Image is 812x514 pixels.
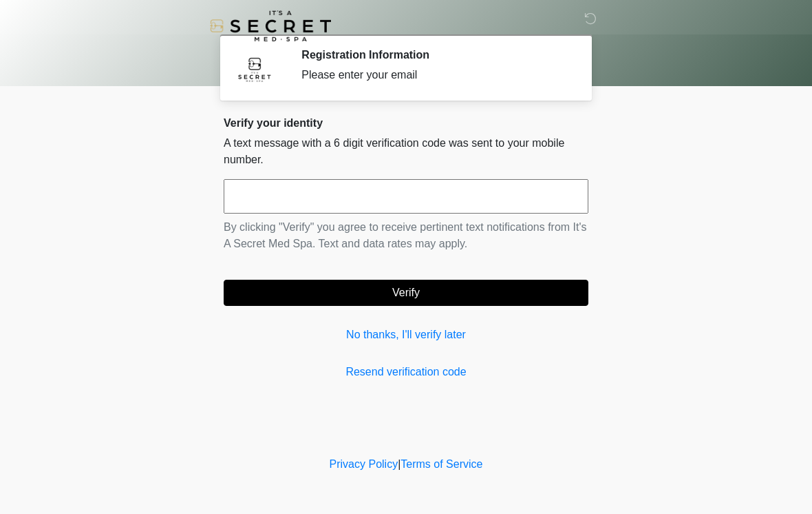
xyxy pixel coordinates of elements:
p: A text message with a 6 digit verification code was sent to your mobile number. [224,135,588,168]
a: Privacy Policy [330,458,398,470]
div: Please enter your email [301,67,568,83]
h2: Verify your identity [224,116,588,130]
a: Resend verification code [224,364,588,380]
img: It's A Secret Med Spa Logo [210,10,331,41]
p: By clicking "Verify" you agree to receive pertinent text notifications from It's A Secret Med Spa... [224,219,588,252]
a: Terms of Service [400,458,482,470]
a: No thanks, I'll verify later [224,327,588,343]
button: Verify [224,280,588,306]
h2: Registration Information [301,48,568,61]
img: Agent Avatar [234,48,275,90]
a: | [398,458,400,470]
